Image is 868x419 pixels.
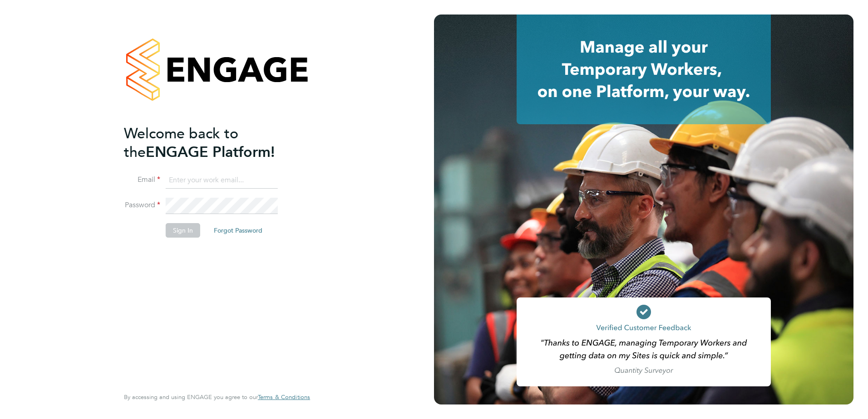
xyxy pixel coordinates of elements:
[124,200,160,210] label: Password
[166,172,278,189] input: Enter your work email...
[258,394,310,401] a: Terms & Conditions
[124,124,301,161] h2: ENGAGE Platform!
[207,223,270,238] button: Forgot Password
[124,175,160,185] label: Email
[166,223,200,238] button: Sign In
[124,125,238,161] span: Welcome back to the
[124,393,310,401] span: By accessing and using ENGAGE you agree to our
